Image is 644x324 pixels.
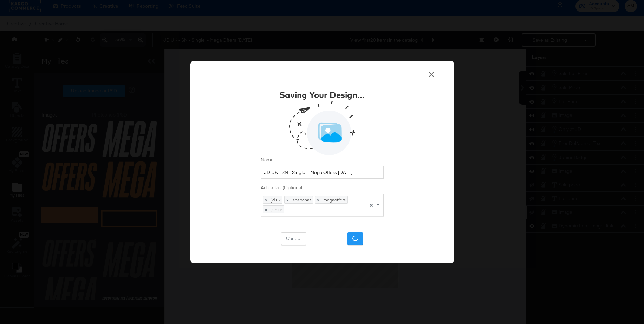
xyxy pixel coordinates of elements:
[370,201,373,207] span: ×
[279,89,365,101] div: Saving Your Design...
[261,184,384,191] label: Add a Tag (Optional):
[263,196,269,203] span: ×
[281,232,306,245] button: Cancel
[321,196,347,203] span: megaoffers
[315,196,321,203] span: ×
[261,157,384,163] label: Name:
[263,206,269,213] span: ×
[369,194,375,216] span: Clear all
[291,196,313,203] span: snapchat
[269,196,282,203] span: jd uk
[269,206,284,213] span: junior
[285,196,291,203] span: ×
